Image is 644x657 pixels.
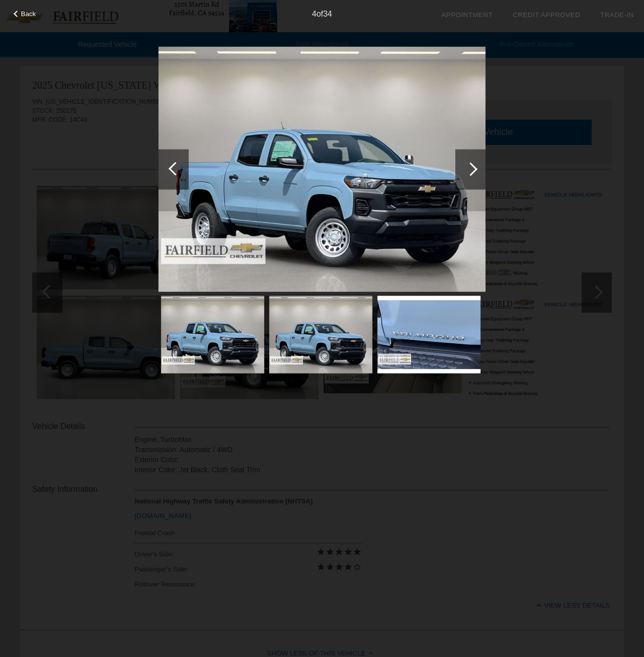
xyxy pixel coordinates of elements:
[21,10,36,18] span: Back
[600,11,634,19] a: Trade-In
[158,46,486,292] img: 4.jpg
[377,296,480,374] img: 6.jpg
[269,296,372,374] img: 5.jpg
[441,11,493,19] a: Appointment
[513,11,580,19] a: Credit Approved
[312,10,316,18] span: 4
[161,296,264,374] img: 4.jpg
[323,10,332,18] span: 34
